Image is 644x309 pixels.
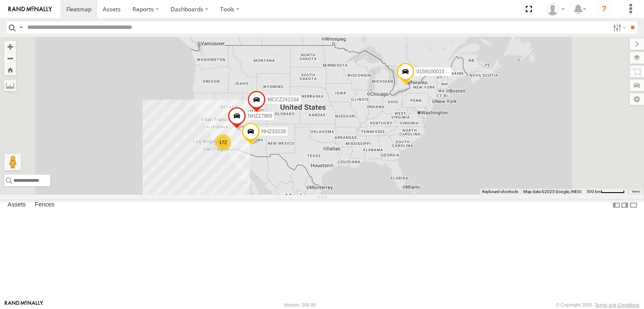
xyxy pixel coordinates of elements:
[4,80,16,91] label: Measure
[597,3,611,16] i: ?
[523,189,582,194] span: Map data ©2025 Google, INEGI
[4,41,16,52] button: Zoom in
[4,52,16,64] button: Zoom out
[284,302,316,307] div: Version: 306.00
[631,190,640,193] a: Terms (opens in new tab)
[215,134,231,151] div: 172
[248,113,272,119] span: NHZ27905
[18,21,24,33] label: Search Query
[629,199,638,211] label: Hide Summary Table
[595,302,639,307] a: Terms and Conditions
[262,128,286,134] span: NHZ33239
[482,189,518,195] button: Keyboard shortcuts
[4,64,16,75] button: Zoom Home
[4,154,21,170] button: Drag Pegman onto the map to open Street View
[3,199,30,211] label: Assets
[8,6,52,12] img: rand-logo.svg
[630,93,644,105] label: Map Settings
[610,21,628,33] label: Search Filter Options
[587,189,601,194] span: 500 km
[416,69,458,75] span: 015910001545733
[556,302,639,307] div: © Copyright 2025 -
[5,301,43,309] a: Visit our Website
[267,96,299,102] span: MCCZ242164
[621,199,629,211] label: Dock Summary Table to the Right
[543,3,568,15] div: Zulema McIntosch
[584,189,627,195] button: Map Scale: 500 km per 53 pixels
[612,199,621,211] label: Dock Summary Table to the Left
[31,199,59,211] label: Fences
